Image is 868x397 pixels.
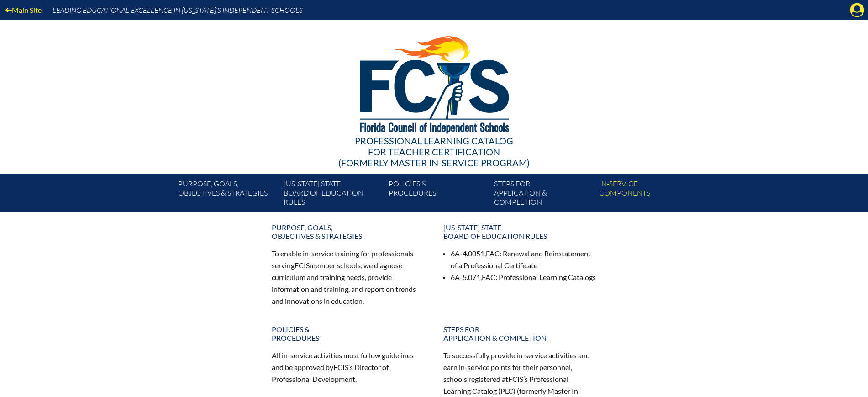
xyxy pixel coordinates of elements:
span: PLC [500,386,513,395]
a: Steps forapplication & completion [438,321,602,346]
span: FCIS [295,261,310,270]
li: 6A-5.071, : Professional Learning Catalogs [451,271,597,283]
li: 6A-4.0051, : Renewal and Reinstatement of a Professional Certificate [451,248,597,271]
svg: Manage Account [850,3,864,17]
a: Steps forapplication & completion [490,177,595,212]
a: Policies &Procedures [385,177,490,212]
span: FCIS [333,363,348,371]
p: All in-service activities must follow guidelines and be approved by ’s Director of Professional D... [272,349,425,385]
span: for Teacher Certification [368,146,500,157]
img: FCISlogo221.eps [340,20,528,145]
a: Purpose, goals,objectives & strategies [266,219,431,244]
span: FAC [486,249,500,258]
a: [US_STATE] StateBoard of Education rules [280,177,385,212]
a: Purpose, goals,objectives & strategies [174,177,279,212]
a: Policies &Procedures [266,321,431,346]
a: Main Site [2,4,45,16]
span: FAC [482,273,495,281]
div: Professional Learning Catalog (formerly Master In-service Program) [171,135,697,168]
p: To enable in-service training for professionals serving member schools, we diagnose curriculum an... [272,248,425,307]
a: In-servicecomponents [595,177,700,212]
span: FCIS [508,375,523,383]
a: [US_STATE] StateBoard of Education rules [438,219,602,244]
